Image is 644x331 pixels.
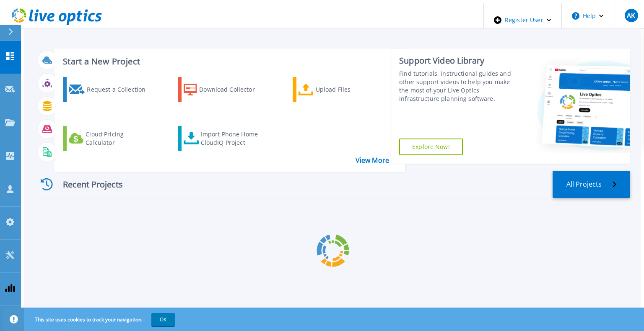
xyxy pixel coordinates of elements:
button: OK [151,313,175,326]
h3: Start a New Project [63,57,394,66]
a: Download Collector [178,77,279,102]
div: Find tutorials, instructional guides and other support videos to help you make the most of your L... [399,69,519,103]
a: Request a Collection [63,77,164,102]
span: This site uses cookies to track your navigation. [26,313,175,326]
button: Help [562,3,614,28]
div: Import Phone Home CloudIQ Project [201,128,268,149]
a: Upload Files [293,77,394,102]
a: View More [356,157,395,164]
div: Download Collector [199,79,266,100]
div: Upload Files [316,79,383,100]
div: Cloud Pricing Calculator [86,128,153,149]
div: Support Video Library [399,55,519,66]
a: Cloud Pricing Calculator [63,126,164,151]
div: Request a Collection [87,79,154,100]
span: AK [627,12,635,19]
a: Explore Now! [399,139,463,155]
div: Register User [484,3,561,37]
a: All Projects [553,171,630,198]
div: Recent Projects [36,174,136,195]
